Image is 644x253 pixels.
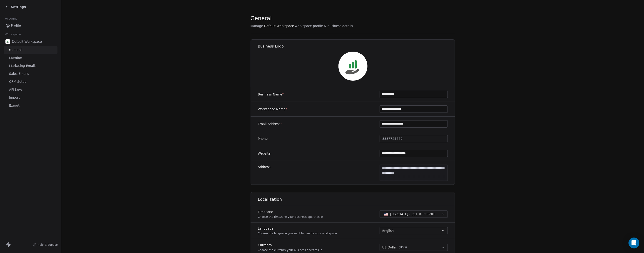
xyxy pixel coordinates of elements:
[258,122,282,126] label: Email Address
[4,86,57,93] a: API Keys
[4,62,57,70] a: Marketing Emails
[258,232,337,235] p: Choose the language you want to use for your workspace
[4,54,57,62] a: Member
[9,63,36,68] span: Marketing Emails
[264,24,294,28] span: Default Workspace
[9,95,20,100] span: Import
[33,243,58,247] a: Help & Support
[11,5,26,9] span: Settings
[629,238,639,248] div: Open Intercom Messenger
[382,245,397,250] span: US Dollar
[258,197,455,202] h1: Localization
[4,78,57,85] a: CRM Setup
[4,22,57,29] a: Profile
[9,55,22,60] span: Member
[37,243,58,247] span: Help & Support
[12,39,42,44] span: Default Workspace
[3,15,19,22] span: Account
[419,212,435,216] span: ( UTC-05:00 )
[4,46,57,54] a: General
[258,248,322,252] p: Choose the currency your business operates in
[258,215,323,219] p: Choose the timezone your business operates in
[258,136,268,141] label: Phone
[380,210,448,218] button: [US_STATE] - EST(UTC-05:00)
[258,151,271,156] label: Website
[258,226,337,231] label: Language
[380,244,448,251] button: US Dollar(USD)
[258,243,322,247] label: Currency
[9,48,22,52] span: General
[390,212,418,216] span: [US_STATE] - EST
[9,71,29,76] span: Sales Emails
[380,135,448,142] button: 8887725669
[258,107,287,111] label: Workspace Name
[258,165,271,169] label: Address
[251,24,263,28] span: Manage
[4,70,57,78] a: Sales Emails
[251,15,272,22] span: General
[9,79,27,84] span: CRM Setup
[4,102,57,109] a: Export
[382,136,403,141] span: 8887725669
[3,31,23,38] span: Workspace
[9,103,20,108] span: Export
[258,92,284,97] label: Business Name
[5,5,26,9] a: Settings
[9,87,22,92] span: API Keys
[258,44,455,49] h1: Business Logo
[4,94,57,101] a: Import
[295,24,353,28] span: workspace profile & business details
[5,39,10,44] img: IKP200x200.png
[382,228,394,233] span: English
[338,52,367,81] img: IKP200x200.png
[399,245,407,249] span: ( USD )
[11,23,21,28] span: Profile
[258,210,323,214] label: Timezone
